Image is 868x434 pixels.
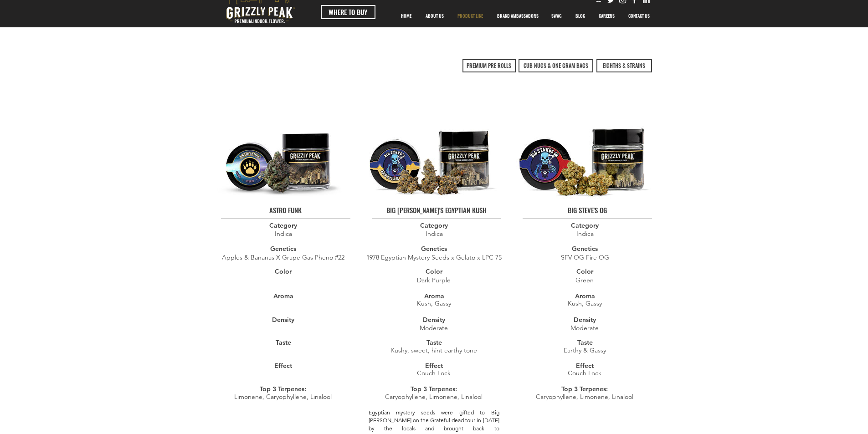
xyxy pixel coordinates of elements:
a: EIGHTHS & STRAINS [596,59,652,72]
img: BIG STEVE'S OG [513,107,652,199]
p: SWAG [547,5,566,27]
a: HOME [394,5,419,27]
p: CONTACT US [624,5,654,27]
span: Color [576,267,593,276]
a: CAREERS [592,5,621,27]
span: Indica [426,230,443,238]
span: Taste [426,338,442,347]
span: Taste [276,338,291,347]
span: 1978 Egyptian Mystery Seeds x Gelato x LPC 75 [366,253,502,261]
span: Apples & Bananas X Grape Gas Pheno #22 [222,253,344,261]
a: WHERE TO BUY [321,5,375,19]
span: Top 3 Terpenes: [260,385,306,393]
span: Effect [576,362,594,370]
span: Category [269,221,297,230]
span: Aroma [575,292,595,300]
span: Caryophyllene, Limonene, Linalool [385,393,483,401]
span: Kush, Gassy [568,299,602,307]
span: Color [426,267,442,276]
span: Genetics [421,245,447,253]
span: Density [574,316,596,324]
span: Genetics [572,245,598,253]
span: EIGHTHS & STRAINS [603,62,645,70]
span: Category [420,221,448,230]
span: Earthy & Gassy [564,346,606,354]
nav: Site [394,5,657,27]
img: ASTRO FUNK [211,107,350,199]
span: PREMIUM PRE ROLLS [467,62,511,70]
a: SWAG [544,5,569,27]
span: SFV OG Fire OG [561,253,609,261]
span: Top 3 Terpenes: [411,385,457,393]
span: Top 3 Terpenes: [561,385,608,393]
span: Category [571,221,599,230]
span: Caryophyllene, Limonene, Linalool [536,393,633,401]
p: BLOG [571,5,590,27]
span: Aroma [273,292,293,300]
span: Indica [275,230,292,238]
span: ASTRO FUNK [269,205,302,215]
span: ​Moderate [420,324,448,332]
p: CAREERS [594,5,619,27]
span: Kushy, sweet, hint earthy tone [390,346,477,354]
p: PRODUCT LINE [453,5,488,27]
p: HOME [396,5,416,27]
img: BIG STEVE'S EGYPTIAN KUSH [362,107,501,199]
span: BIG [PERSON_NAME]'S EGYPTIAN KUSH [386,205,487,215]
p: ABOUT US [421,5,448,27]
a: BLOG [569,5,592,27]
span: Couch Lock [568,369,601,377]
span: Genetics [270,245,296,253]
span: Aroma [424,292,444,300]
span: Taste [577,338,593,347]
span: Indica [576,230,594,238]
span: ​Moderate [570,324,599,332]
span: Color [275,267,292,276]
span: Kush, Gassy [417,299,451,307]
span: Effect [425,362,443,370]
span: Limonene, Caryophyllene, Linalool [234,393,332,401]
a: CONTACT US [621,5,657,27]
span: Density [272,316,294,324]
span: Green [575,276,594,284]
a: PREMIUM PRE ROLLS [462,59,516,72]
span: WHERE TO BUY [329,7,367,17]
span: CUB NUGS & ONE GRAM BAGS [524,62,588,70]
span: Couch Lock [417,369,451,377]
div: BRAND AMBASSADORS [490,5,544,27]
span: Density [423,316,445,324]
span: BIG STEVE'S OG [568,205,607,215]
a: ABOUT US [419,5,451,27]
span: Dark Purple [417,276,451,284]
p: BRAND AMBASSADORS [493,5,543,27]
span: Effect [274,362,292,370]
a: CUB NUGS & ONE GRAM BAGS [519,59,593,72]
a: PRODUCT LINE [451,5,490,27]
